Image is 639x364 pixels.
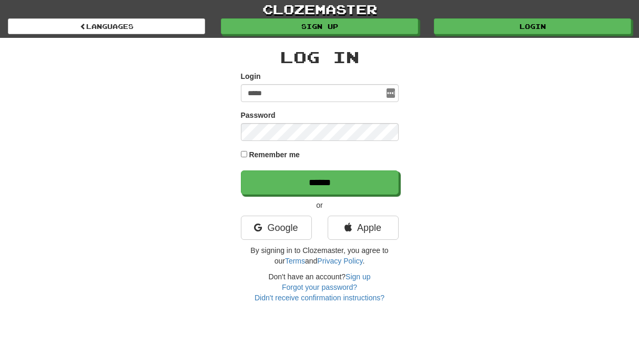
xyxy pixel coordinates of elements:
label: Login [241,71,261,82]
p: or [241,200,399,210]
a: Sign up [221,18,418,34]
div: Don't have an account? [241,271,399,303]
a: Sign up [346,272,370,281]
a: Didn't receive confirmation instructions? [255,294,384,302]
a: Login [434,18,631,34]
a: Privacy Policy [317,257,362,265]
p: By signing in to Clozemaster, you agree to our and . [241,245,399,266]
h2: Log In [241,48,399,66]
a: Apple [328,216,399,240]
a: Google [241,216,312,240]
label: Remember me [249,149,300,160]
a: Terms [285,257,305,265]
a: Forgot your password? [282,283,357,291]
label: Password [241,110,276,120]
a: Languages [8,18,205,34]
